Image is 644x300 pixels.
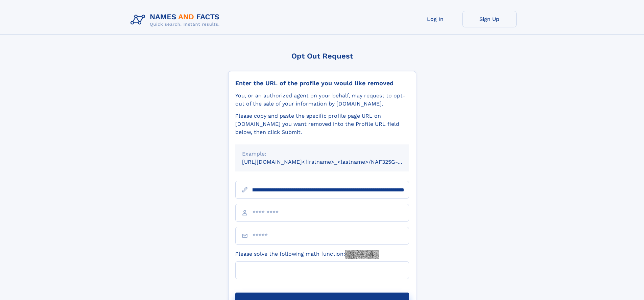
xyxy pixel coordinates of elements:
[242,159,422,165] small: [URL][DOMAIN_NAME]<firstname>_<lastname>/NAF325G-xxxxxxxx
[235,79,409,87] div: Enter the URL of the profile you would like removed
[235,92,409,108] div: You, or an authorized agent on your behalf, may request to opt-out of the sale of your informatio...
[408,11,462,27] a: Log In
[228,52,416,60] div: Opt Out Request
[462,11,517,27] a: Sign Up
[235,250,379,259] label: Please solve the following math function:
[128,11,225,29] img: Logo Names and Facts
[235,112,409,136] div: Please copy and paste the specific profile page URL on [DOMAIN_NAME] you want removed into the Pr...
[242,150,402,158] div: Example:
